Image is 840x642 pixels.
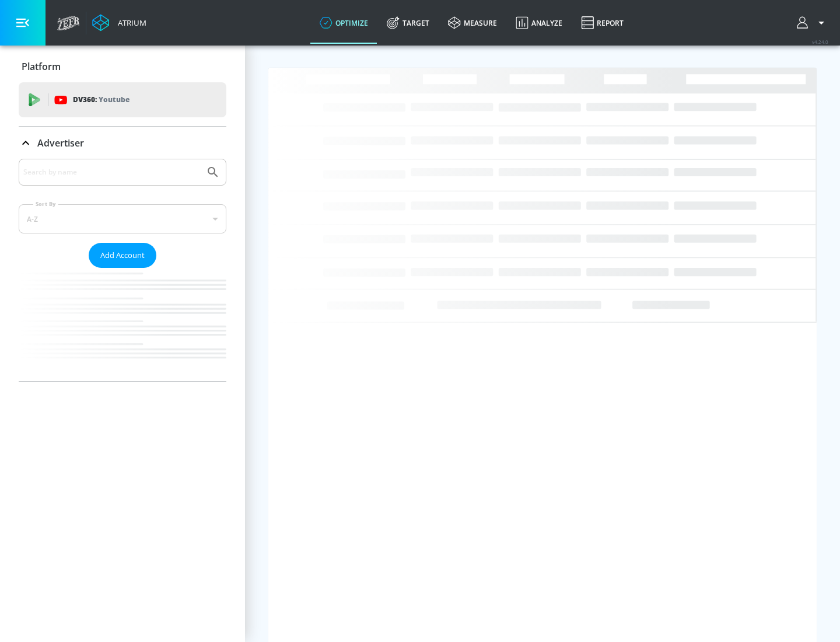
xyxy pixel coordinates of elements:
[19,50,226,83] div: Platform
[19,127,226,159] div: Advertiser
[812,39,828,45] span: v 4.24.0
[113,18,146,28] div: Atrium
[19,82,226,117] div: DV360: Youtube
[99,93,129,106] p: Youtube
[377,2,439,44] a: Target
[100,249,145,262] span: Add Account
[572,2,633,44] a: Report
[73,93,129,106] p: DV360:
[19,268,226,381] nav: list of Advertiser
[310,2,377,44] a: optimize
[33,200,58,208] label: Sort By
[19,204,226,233] div: A-Z
[19,159,226,381] div: Advertiser
[92,14,146,32] a: Atrium
[89,243,156,268] button: Add Account
[506,2,572,44] a: Analyze
[22,60,61,73] p: Platform
[23,165,200,180] input: Search by name
[439,2,506,44] a: measure
[37,137,84,149] p: Advertiser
